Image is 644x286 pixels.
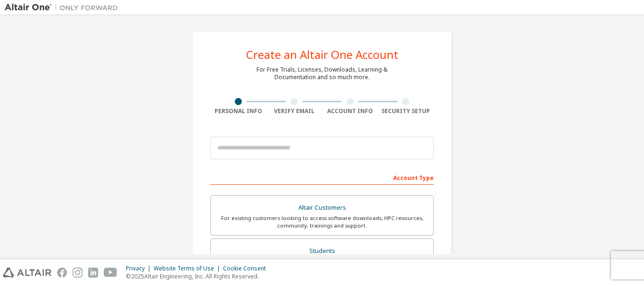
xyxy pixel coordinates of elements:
div: Account Type [210,170,434,185]
div: Create an Altair One Account [246,49,398,60]
div: Personal Info [210,107,266,115]
img: altair_logo.svg [3,268,51,278]
p: © 2025 Altair Engineering, Inc. All Rights Reserved. [126,272,272,280]
img: facebook.svg [57,268,67,278]
div: Account Info [322,107,378,115]
div: Security Setup [378,107,434,115]
div: Verify Email [266,107,322,115]
img: instagram.svg [73,268,83,278]
div: Privacy [126,265,154,272]
img: youtube.svg [104,268,117,278]
div: For Free Trials, Licenses, Downloads, Learning & Documentation and so much more. [256,66,388,81]
div: For existing customers looking to access software downloads, HPC resources, community, trainings ... [216,214,428,229]
div: Cookie Consent [223,265,272,272]
img: Altair One [5,3,123,12]
div: Website Terms of Use [154,265,223,272]
img: linkedin.svg [88,268,98,278]
div: Students [216,245,428,258]
div: Altair Customers [216,201,428,214]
